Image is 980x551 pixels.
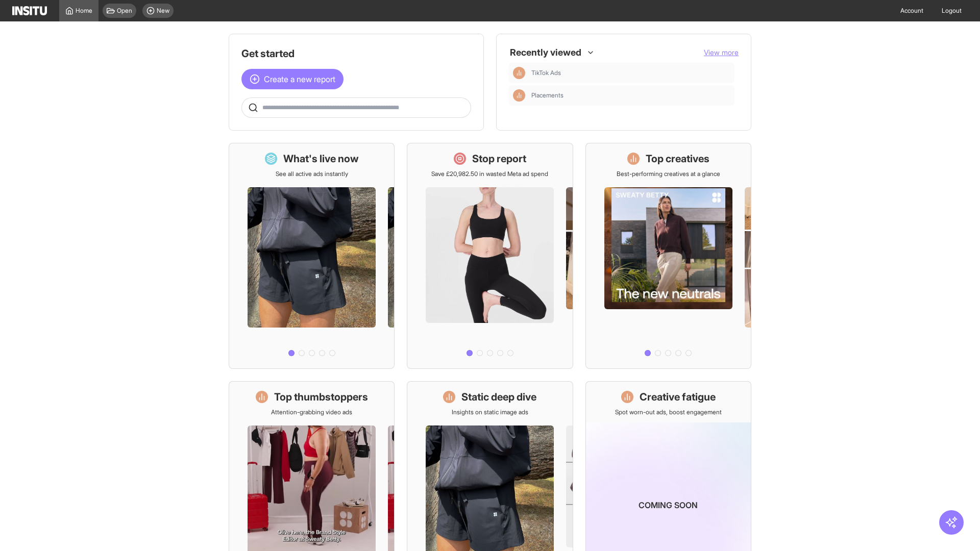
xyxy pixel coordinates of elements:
[513,89,525,102] div: Insights
[157,7,169,15] span: New
[513,67,525,79] div: Insights
[274,390,368,404] h1: Top thumbstoppers
[12,6,47,15] img: Logo
[531,91,730,99] span: Placements
[76,7,92,15] span: Home
[283,152,359,166] h1: What's live now
[646,152,709,166] h1: Top creatives
[241,69,344,89] button: Create a new report
[531,91,563,99] span: Placements
[452,408,528,416] p: Insights on static image ads
[407,143,573,369] a: Stop reportSave £20,982.50 in wasted Meta ad spend
[264,73,335,85] span: Create a new report
[271,408,352,416] p: Attention-grabbing video ads
[229,143,395,369] a: What's live nowSee all active ads instantly
[617,170,720,178] p: Best-performing creatives at a glance
[276,170,348,178] p: See all active ads instantly
[241,46,471,61] h1: Get started
[531,69,730,77] span: TikTok Ads
[472,152,526,166] h1: Stop report
[461,390,536,404] h1: Static deep dive
[531,69,561,77] span: TikTok Ads
[431,170,548,178] p: Save £20,982.50 in wasted Meta ad spend
[704,48,739,57] span: View more
[117,7,132,15] span: Open
[704,47,739,58] button: View more
[585,143,751,369] a: Top creativesBest-performing creatives at a glance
